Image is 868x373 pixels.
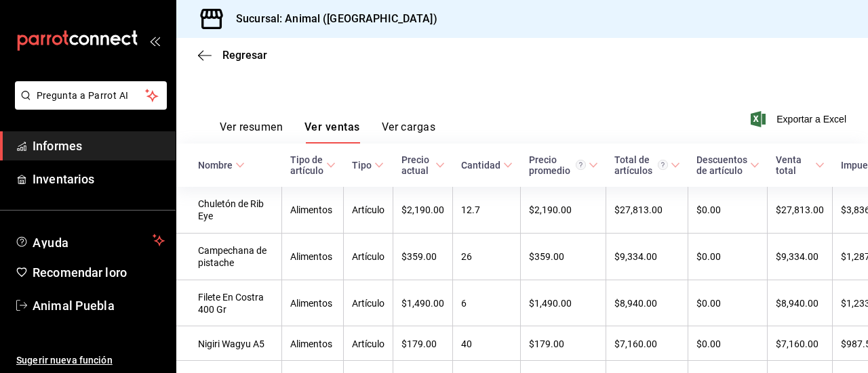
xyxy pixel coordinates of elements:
span: Descuentos de artículo [696,154,759,176]
font: $0.00 [696,252,721,263]
button: Exportar a Excel [753,111,846,127]
font: Venta total [776,154,802,176]
font: $9,334.00 [614,252,657,263]
svg: Precio promedio = Total artículos / cantidad [576,160,586,170]
font: $7,160.00 [614,338,657,349]
font: $2,190.00 [401,205,444,216]
font: Precio promedio [529,154,570,176]
font: Ayuda [33,236,69,250]
font: $9,334.00 [776,252,818,263]
font: $8,940.00 [776,298,818,309]
font: $27,813.00 [614,205,663,216]
font: Cantidad [461,160,500,171]
font: $0.00 [696,205,721,216]
font: Filete En Costra 400 Gr [198,292,264,315]
font: $27,813.00 [776,205,824,216]
font: Ver resumen [220,120,283,133]
font: Artículo [352,338,384,349]
button: Regresar [198,49,267,62]
span: Tipo de artículo [290,154,336,176]
font: Artículo [352,252,384,263]
span: Nombre [198,160,245,171]
font: Animal Puebla [33,299,115,313]
font: $1,490.00 [529,298,572,309]
font: Tipo de artículo [290,154,323,176]
font: Recomendar loro [33,265,127,280]
font: Regresar [222,49,267,62]
svg: El total de artículos considera cambios de precios en los artículos así como costos adicionales p... [658,160,668,170]
font: Nombre [198,160,233,171]
span: Total de artículos [614,154,680,176]
font: Precio actual [401,154,429,176]
font: $1,490.00 [401,298,444,309]
font: Exportar a Excel [776,114,846,125]
font: Alimentos [290,298,332,309]
font: Informes [33,139,82,153]
font: Sugerir nueva función [16,355,113,366]
font: 26 [461,252,472,263]
font: $7,160.00 [776,338,818,349]
button: Pregunta a Parrot AI [15,81,167,110]
font: $2,190.00 [529,205,572,216]
span: Venta total [776,154,825,176]
font: Campechana de pistache [198,246,267,269]
font: Inventarios [33,172,94,186]
font: Total de artículos [614,154,652,176]
font: Tipo [352,160,372,171]
span: Tipo [352,160,384,171]
font: $0.00 [696,338,721,349]
font: Ver ventas [304,120,360,133]
div: pestañas de navegación [220,120,435,144]
font: $359.00 [529,252,564,263]
font: Nigiri Wagyu A5 [198,338,264,349]
span: Cantidad [461,160,513,171]
font: $0.00 [696,298,721,309]
font: Alimentos [290,338,332,349]
font: Ver cargas [382,120,436,133]
font: 6 [461,298,467,309]
font: Descuentos de artículo [696,154,747,176]
font: Artículo [352,298,384,309]
font: Pregunta a Parrot AI [37,90,129,101]
font: 40 [461,338,472,349]
a: Pregunta a Parrot AI [9,98,167,112]
font: $8,940.00 [614,298,657,309]
font: 12.7 [461,205,480,216]
span: Precio actual [401,154,445,176]
button: abrir_cajón_menú [149,35,160,46]
span: Precio promedio [529,154,598,176]
font: Artículo [352,205,384,216]
font: $179.00 [529,338,564,349]
font: $179.00 [401,338,437,349]
font: $359.00 [401,252,437,263]
font: Sucursal: Animal ([GEOGRAPHIC_DATA]) [236,12,437,25]
font: Chuletón de Rib Eye [198,199,264,222]
font: Alimentos [290,252,332,263]
font: Alimentos [290,205,332,216]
